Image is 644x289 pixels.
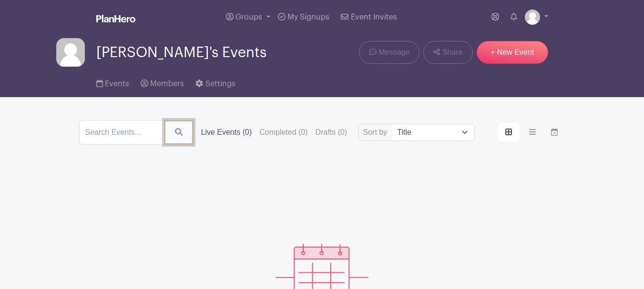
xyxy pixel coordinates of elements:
span: Settings [205,80,235,88]
a: Members [141,67,184,97]
div: order and view [498,123,565,142]
span: Events [105,80,129,88]
label: Sort by [363,127,390,138]
a: Settings [195,67,235,97]
a: Events [96,67,129,97]
a: + New Event [477,41,548,64]
span: Groups [235,13,262,21]
a: Share [423,41,472,64]
span: Message [378,47,409,58]
img: default-ce2991bfa6775e67f084385cd625a349d9dcbb7a52a09fb2fda1e96e2d18dcdb.png [56,38,85,67]
a: Message [359,41,419,64]
img: default-ce2991bfa6775e67f084385cd625a349d9dcbb7a52a09fb2fda1e96e2d18dcdb.png [525,10,540,25]
span: Members [150,80,184,88]
span: My Signups [287,13,329,21]
label: Drafts (0) [316,127,348,138]
input: Search Events... [79,120,164,145]
img: logo_white-6c42ec7e38ccf1d336a20a19083b03d10ae64f83f12c07503d8b9e83406b4c7d.svg [96,15,135,22]
label: Live Events (0) [201,127,252,138]
span: Share [442,47,463,58]
div: filters [201,127,348,138]
span: [PERSON_NAME]'s Events [96,45,266,60]
span: Event Invites [351,13,397,21]
label: Completed (0) [259,127,307,138]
